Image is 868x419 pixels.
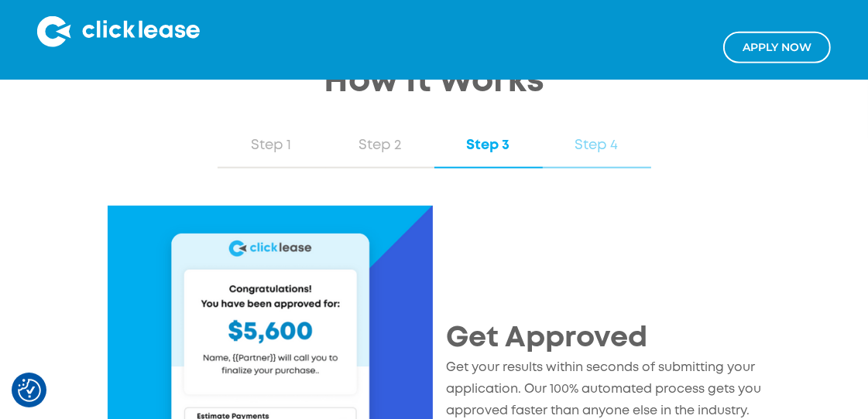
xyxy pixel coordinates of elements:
[723,32,831,63] a: Apply NOw
[18,379,41,402] button: Consent Preferences
[37,16,200,47] img: Clicklease logo
[18,379,41,402] img: Revisit consent button
[450,135,527,155] div: Step 3
[233,135,310,155] div: Step 1
[280,60,589,105] h2: How It Works
[447,319,774,357] h2: Get Approved
[558,135,636,155] div: Step 4
[341,135,419,155] div: Step 2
